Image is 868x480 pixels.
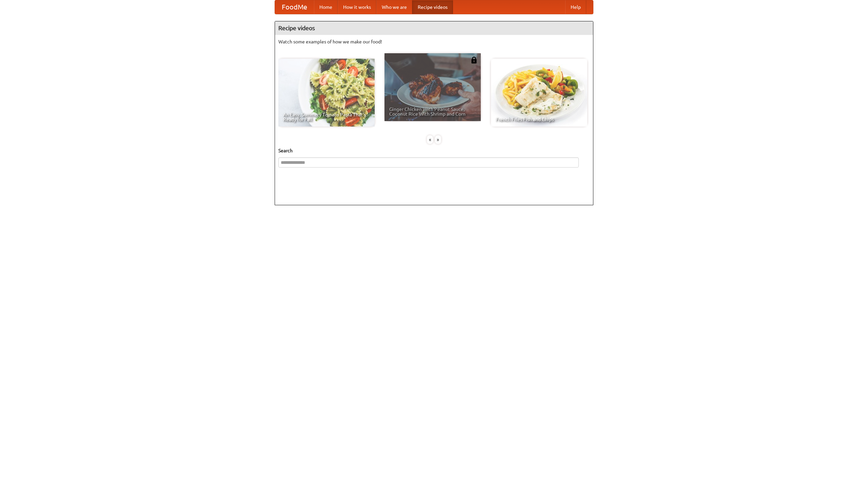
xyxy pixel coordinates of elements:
[376,0,412,14] a: Who we are
[314,0,338,14] a: Home
[496,117,583,122] span: French Fries Fish and Chips
[278,147,590,154] h5: Search
[412,0,453,14] a: Recipe videos
[565,0,586,14] a: Help
[491,59,587,127] a: French Fries Fish and Chips
[275,0,314,14] a: FoodMe
[278,38,590,45] p: Watch some examples of how we make our food!
[435,135,441,144] div: »
[471,57,477,63] img: 483408.png
[275,21,593,35] h4: Recipe videos
[338,0,376,14] a: How it works
[278,59,375,127] a: An Easy, Summery Tomato Pasta That's Ready for Fall
[427,135,433,144] div: «
[283,112,370,122] span: An Easy, Summery Tomato Pasta That's Ready for Fall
